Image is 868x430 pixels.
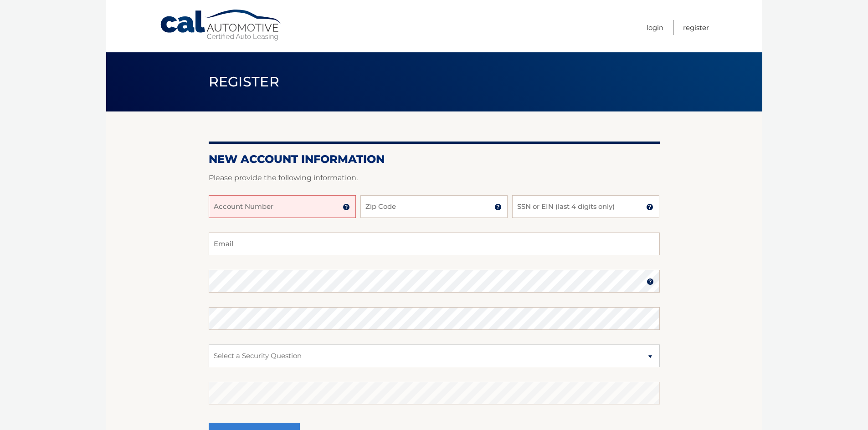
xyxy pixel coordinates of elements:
[646,203,653,211] img: tooltip.svg
[209,172,660,184] p: Please provide the following information.
[494,203,502,211] img: tooltip.svg
[647,20,663,35] a: Login
[209,195,356,218] input: Account Number
[683,20,709,35] a: Register
[512,195,659,218] input: SSN or EIN (last 4 digits only)
[209,73,280,90] span: Register
[343,203,350,211] img: tooltip.svg
[647,278,654,285] img: tooltip.svg
[209,152,660,166] h2: New Account Information
[360,195,508,218] input: Zip Code
[209,233,660,255] input: Email
[159,9,282,41] a: Cal Automotive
